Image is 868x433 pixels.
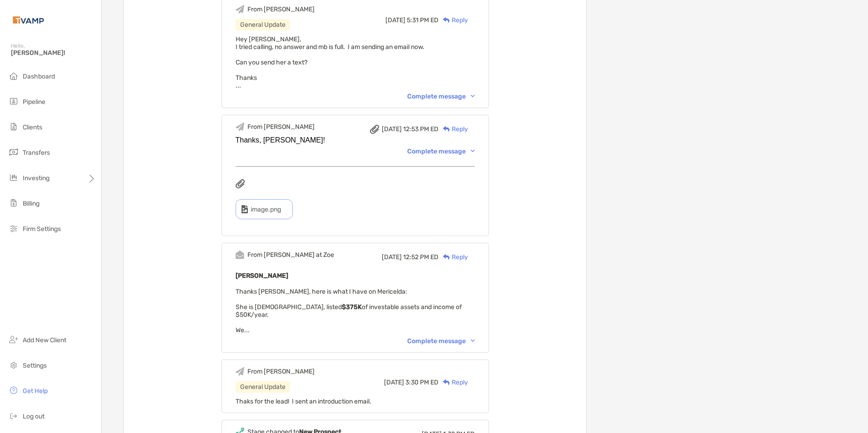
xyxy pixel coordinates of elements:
[247,251,334,259] div: From [PERSON_NAME] at Zoe
[8,70,19,81] img: dashboard icon
[443,254,450,260] img: Reply icon
[370,125,379,134] img: attachment
[403,253,439,261] span: 12:52 PM ED
[8,334,19,345] img: add_new_client icon
[251,206,281,213] span: image.png
[247,5,315,13] div: From [PERSON_NAME]
[403,125,439,133] span: 12:53 PM ED
[382,125,402,133] span: [DATE]
[8,410,19,421] img: logout icon
[11,49,96,57] span: [PERSON_NAME]!
[471,150,475,153] img: Chevron icon
[8,359,19,370] img: settings icon
[405,379,439,386] span: 3:30 PM ED
[8,147,19,157] img: transfers icon
[236,272,288,280] b: [PERSON_NAME]
[8,385,19,396] img: get-help icon
[23,225,61,233] span: Firm Settings
[236,251,244,259] img: Event icon
[8,223,19,234] img: firm-settings icon
[439,252,468,262] div: Reply
[247,123,315,131] div: From [PERSON_NAME]
[8,121,19,132] img: clients icon
[23,387,48,395] span: Get Help
[23,413,44,420] span: Log out
[23,73,55,80] span: Dashboard
[236,288,462,334] span: Thanks [PERSON_NAME], here is what I have on Mericelda: She is [DEMOGRAPHIC_DATA], listed of inve...
[439,15,468,25] div: Reply
[385,16,405,24] span: [DATE]
[407,337,475,345] div: Complete message
[23,123,42,131] span: Clients
[236,35,424,89] span: Hey [PERSON_NAME], I tried calling, no answer and mb is full. I am sending an email now. Can you ...
[439,124,468,134] div: Reply
[23,174,49,182] span: Investing
[407,148,475,155] div: Complete message
[407,16,439,24] span: 5:31 PM ED
[236,5,244,14] img: Event icon
[236,398,371,405] span: Thaks for the lead! I sent an introduction email.
[384,379,404,386] span: [DATE]
[23,362,47,369] span: Settings
[443,379,450,385] img: Reply icon
[236,367,244,376] img: Event icon
[236,179,245,188] img: attachments
[471,95,475,98] img: Chevron icon
[443,17,450,23] img: Reply icon
[236,19,290,30] div: General Update
[236,136,475,144] div: Thanks, [PERSON_NAME]!
[439,378,468,387] div: Reply
[471,340,475,342] img: Chevron icon
[23,336,66,344] span: Add New Client
[342,303,362,311] strong: $375K
[23,200,39,207] span: Billing
[242,205,248,213] img: type
[236,381,290,393] div: General Update
[236,123,244,131] img: Event icon
[8,96,19,107] img: pipeline icon
[443,126,450,132] img: Reply icon
[382,253,402,261] span: [DATE]
[247,368,315,375] div: From [PERSON_NAME]
[8,197,19,208] img: billing icon
[23,149,50,157] span: Transfers
[407,93,475,100] div: Complete message
[11,4,46,36] img: Zoe Logo
[23,98,45,106] span: Pipeline
[8,172,19,183] img: investing icon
